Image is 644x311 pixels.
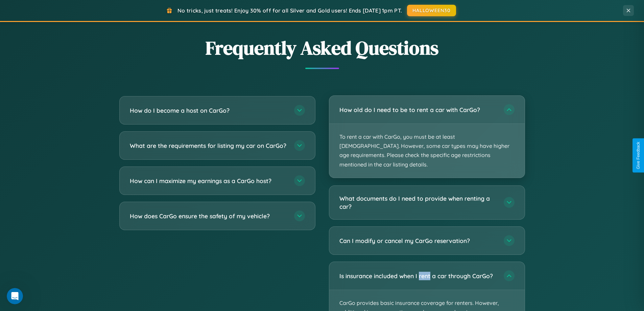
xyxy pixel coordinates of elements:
[339,237,497,245] h3: Can I modify or cancel my CarGo reservation?
[407,5,456,16] button: HALLOWEEN30
[130,106,287,115] h3: How do I become a host on CarGo?
[339,194,497,211] h3: What documents do I need to provide when renting a car?
[130,177,287,185] h3: How can I maximize my earnings as a CarGo host?
[130,141,287,150] h3: What are the requirements for listing my car on CarGo?
[329,124,525,178] p: To rent a car with CarGo, you must be at least [DEMOGRAPHIC_DATA]. However, some car types may ha...
[339,106,497,114] h3: How old do I need to be to rent a car with CarGo?
[177,7,402,14] span: No tricks, just treats! Enjoy 30% off for all Silver and Gold users! Ends [DATE] 1pm PT.
[130,212,287,220] h3: How does CarGo ensure the safety of my vehicle?
[636,142,641,169] div: Give Feedback
[339,272,497,280] h3: Is insurance included when I rent a car through CarGo?
[119,35,525,61] h2: Frequently Asked Questions
[7,288,23,304] iframe: Intercom live chat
